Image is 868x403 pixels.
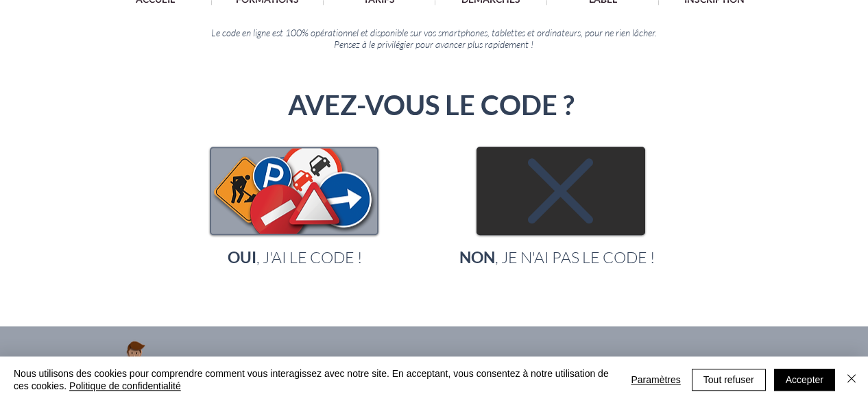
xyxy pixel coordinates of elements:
[228,247,362,267] span: , J'AI LE CODE !
[804,339,868,403] iframe: Wix Chat
[459,247,495,267] span: NON
[631,369,680,390] span: Paramètres
[843,370,860,387] img: Fermer
[288,88,575,121] span: AVEZ-VOUS LE CODE ?
[843,367,860,392] button: Fermer
[334,38,533,50] span: Pensez à le privilégier pour avancer plus rapidement !
[14,367,614,392] span: Nous utilisons des cookies pour comprendre comment vous interagissez avec notre site. En acceptan...
[774,369,835,391] button: Accepter
[459,247,655,267] span: , JE N'AI PAS LE CODE !
[478,148,644,234] img: pngegg-3.png
[692,369,766,391] button: Tout refuser
[211,148,377,234] img: pngegg-3.png
[459,247,655,267] a: NON, JE N'AI PAS LE CODE !
[228,247,362,267] a: OUI, J'AI LE CODE !
[211,27,657,38] span: Le code en ligne est 100% opérationnel et disponible sur vos smartphones, tablettes et ordinateur...
[69,380,181,391] a: Politique de confidentialité
[228,247,256,267] span: OUI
